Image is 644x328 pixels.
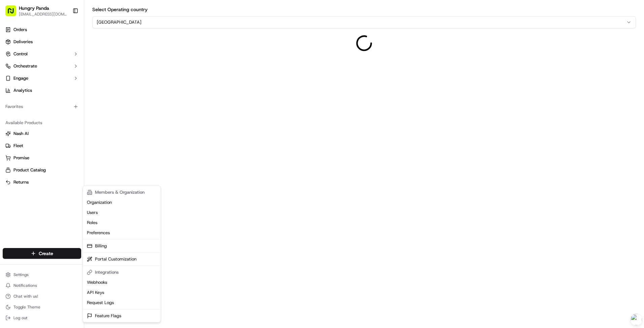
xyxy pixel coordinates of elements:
[84,277,159,288] a: Webhooks
[13,283,37,288] span: Notifications
[13,63,37,69] span: Orchestrate
[13,294,38,299] span: Chat with us!
[7,116,18,127] img: Bea Lacdao
[84,187,159,197] div: Members & Organization
[13,155,29,161] span: Promise
[7,98,18,109] img: Asif Zaman Khan
[84,288,159,298] a: API Keys
[13,123,19,129] img: 1736555255976-a54dd68f-1ca7-489b-9aae-adbdc363a1c4
[54,148,111,160] a: 💻API Documentation
[84,311,159,321] a: Feature Flags
[13,167,46,173] span: Product Catalog
[60,123,75,128] span: 8月19日
[13,105,19,110] img: 1736555255976-a54dd68f-1ca7-489b-9aae-adbdc363a1c4
[13,272,29,277] span: Settings
[13,131,29,137] span: Nash AI
[7,27,123,38] p: Welcome 👋
[84,218,159,228] a: Roles
[104,86,123,94] button: See all
[7,88,45,93] div: Past conversations
[21,123,55,128] span: [PERSON_NAME]
[3,101,81,112] div: Favorites
[18,44,121,51] input: Got a question? Start typing here...
[13,87,32,93] span: Analytics
[84,228,159,238] a: Preferences
[14,64,26,77] img: 1727276513143-84d647e1-66c0-4f92-a045-3c9f9f5dfd92
[13,179,29,185] span: Returns
[84,208,159,218] a: Users
[57,152,62,157] div: 💻
[3,117,81,128] div: Available Products
[13,143,23,149] span: Fleet
[4,148,54,160] a: 📗Knowledge Base
[39,250,53,257] span: Create
[84,298,159,308] a: Request Logs
[56,123,58,128] span: •
[7,152,12,157] div: 📗
[19,11,67,17] span: [EMAIL_ADDRESS][DOMAIN_NAME]
[84,267,159,277] div: Integrations
[13,304,40,310] span: Toggle Theme
[84,197,159,208] a: Organization
[13,315,27,321] span: Log out
[30,71,93,77] div: We're available if you need us!
[64,151,108,158] span: API Documentation
[47,167,82,172] a: Powered byPylon
[19,5,49,11] span: Hungry Panda
[60,105,75,110] span: 8月27日
[115,66,123,75] button: Start new chat
[84,241,159,251] a: Billing
[7,64,19,77] img: 1736555255976-a54dd68f-1ca7-489b-9aae-adbdc363a1c4
[67,167,82,172] span: Pylon
[92,6,148,12] label: Select Operating country
[13,151,52,158] span: Knowledge Base
[13,51,28,57] span: Control
[56,105,58,110] span: •
[13,39,33,45] span: Deliveries
[21,105,55,110] span: [PERSON_NAME]
[84,254,159,264] a: Portal Customization
[13,75,28,81] span: Engage
[13,27,27,33] span: Orders
[30,64,110,71] div: Start new chat
[7,7,20,20] img: Nash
